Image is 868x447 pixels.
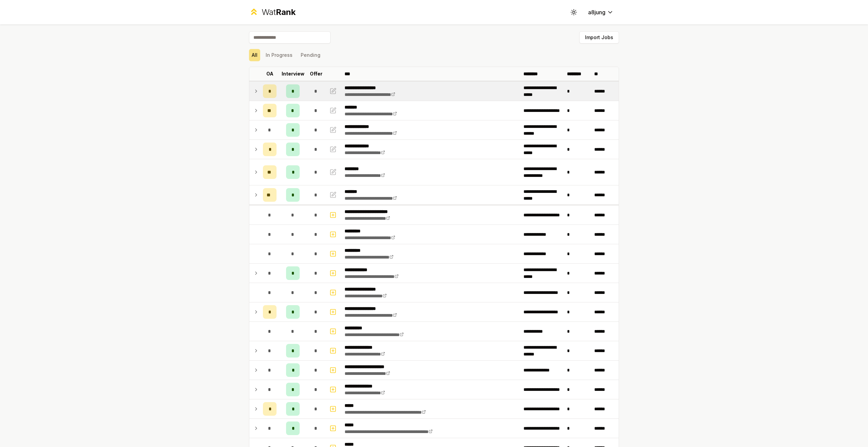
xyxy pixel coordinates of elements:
[310,70,322,77] p: Offer
[579,31,619,44] button: Import Jobs
[282,70,304,77] p: Interview
[262,7,296,18] div: Wat
[276,7,296,17] span: Rank
[583,6,619,18] button: a8jung
[249,7,296,18] a: WatRank
[266,70,273,77] p: OA
[298,49,323,61] button: Pending
[588,8,605,16] span: a8jung
[263,49,295,61] button: In Progress
[249,49,260,61] button: All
